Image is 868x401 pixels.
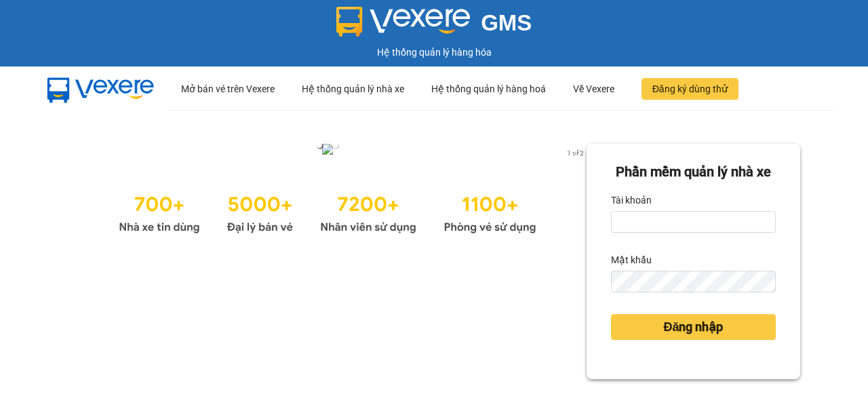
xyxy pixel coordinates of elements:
[181,67,275,111] div: Mở bán vé trên Vexere
[3,45,865,60] div: Hệ thống quản lý hàng hóa
[563,144,587,161] p: 1 of 2
[611,271,776,292] input: Mật khẩu
[119,186,536,237] img: Statistics.png
[568,144,587,159] button: next slide / item
[611,161,776,183] div: Phần mềm quản lý nhà xe
[34,67,167,111] img: mbUUG5Q.png
[611,249,652,271] label: Mật khẩu
[68,144,87,159] button: previous slide / item
[611,211,776,233] input: Tài khoản
[642,78,738,100] button: Đăng ký dùng thử
[333,142,338,148] li: slide item 2
[481,10,532,35] span: GMS
[336,7,471,37] img: logo 2
[611,314,776,340] button: Đăng nhập
[336,20,532,31] a: GMS
[302,67,404,111] div: Hệ thống quản lý nhà xe
[663,318,723,337] span: Đăng nhập
[611,189,652,211] label: Tài khoản
[652,81,728,96] span: Đăng ký dùng thử
[431,67,546,111] div: Hệ thống quản lý hàng hoá
[317,142,322,148] li: slide item 1
[573,67,614,111] div: Về Vexere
